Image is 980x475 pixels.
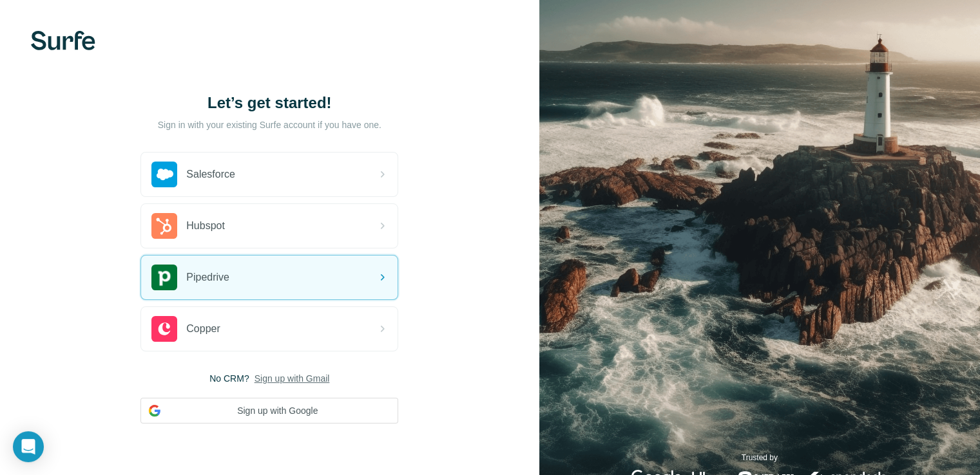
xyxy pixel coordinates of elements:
span: Copper [186,321,220,337]
img: salesforce's logo [151,162,177,187]
img: pipedrive's logo [151,265,177,290]
div: Open Intercom Messenger [13,431,44,462]
img: hubspot's logo [151,213,177,239]
img: copper's logo [151,316,177,342]
span: Hubspot [186,218,225,234]
p: Sign in with your existing Surfe account if you have one. [158,118,381,131]
span: Salesforce [186,167,235,182]
span: Pipedrive [186,270,229,285]
p: Trusted by [742,452,778,463]
span: No CRM? [209,372,249,385]
button: Sign up with Google [140,398,398,424]
img: Surfe's logo [31,31,95,50]
button: Sign up with Gmail [255,372,330,385]
h1: Let’s get started! [140,93,398,113]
